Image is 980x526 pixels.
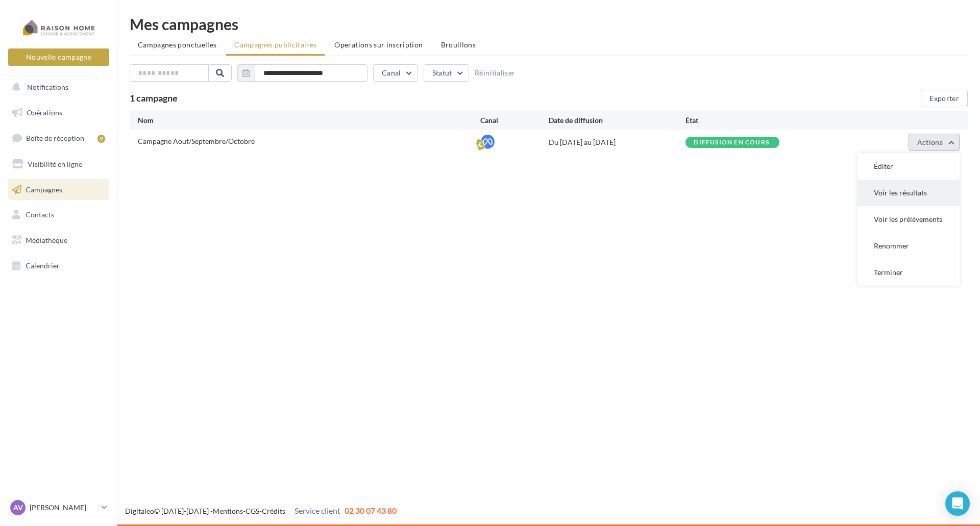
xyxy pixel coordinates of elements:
div: Date de diffusion [549,115,685,126]
span: 1 campagne [130,92,178,104]
button: Canal [373,64,418,82]
a: Campagnes [6,179,111,201]
span: Opérations [27,108,62,117]
span: Brouillons [441,40,476,49]
span: Médiathèque [26,236,67,244]
span: 02 30 07 43 80 [345,506,397,515]
div: État [685,115,822,126]
div: Canal [480,115,549,126]
span: Actions [917,138,943,146]
div: Open Intercom Messenger [945,491,970,516]
a: CGS [246,507,259,515]
span: Contacts [26,210,54,219]
button: Nouvelle campagne [8,48,109,66]
span: Operations sur inscription [334,40,423,49]
a: Calendrier [6,255,111,277]
button: Renommer [857,233,960,259]
a: Crédits [262,507,285,515]
div: Du [DATE] au [DATE] [549,137,685,147]
span: Notifications [27,83,68,91]
span: Campagnes [26,185,62,193]
a: Contacts [6,204,111,226]
button: Statut [424,64,469,82]
a: Boîte de réception9 [6,127,111,149]
span: Calendrier [26,261,60,270]
span: AV [13,503,23,513]
a: Mentions [213,507,243,515]
p: [PERSON_NAME] [30,503,97,513]
span: Service client [295,506,340,515]
button: Voir les résultats [857,180,960,206]
button: Réinitialiser [475,69,516,77]
button: Éditer [857,153,960,180]
div: 9 [97,135,105,143]
a: Visibilité en ligne [6,154,111,175]
a: Médiathèque [6,230,111,251]
button: Voir les prélèvements [857,206,960,233]
span: Campagnes ponctuelles [138,40,216,49]
span: Boîte de réception [26,134,84,142]
button: Exporter [921,90,968,107]
div: Mes campagnes [130,16,968,32]
a: Digitaleo [125,507,154,515]
div: Nom [138,115,480,126]
button: Actions [909,134,960,151]
span: © [DATE]-[DATE] - - - [125,507,397,515]
span: Visibilité en ligne [28,160,82,168]
div: Diffusion en cours [694,139,769,146]
button: Notifications [6,77,107,98]
button: Terminer [857,259,960,286]
a: Opérations [6,102,111,123]
a: AV [PERSON_NAME] [8,498,109,517]
span: Campagne Aout/Septembre/Octobre [138,137,255,145]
